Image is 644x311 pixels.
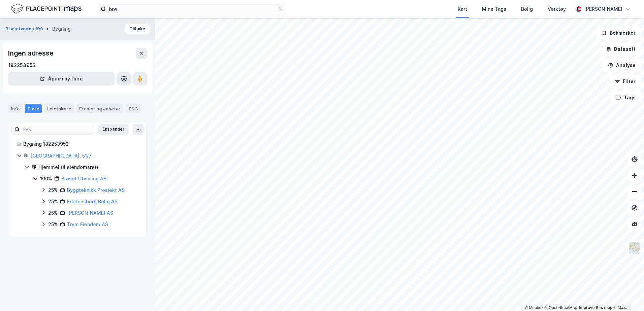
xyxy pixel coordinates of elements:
div: 25% [48,198,58,206]
div: Info [8,104,22,113]
a: Trym Eiendom AS [67,221,108,227]
a: [GEOGRAPHIC_DATA], 51/7 [30,153,92,159]
div: Mine Tags [482,5,506,13]
img: logo.f888ab2527a4732fd821a326f86c7f29.svg [11,3,82,15]
div: Leietakere [44,104,74,113]
div: Eiere [25,104,42,113]
button: Filter [609,75,641,88]
a: Mapbox [525,305,543,310]
div: Bygning [52,25,71,33]
a: Improve this map [579,305,612,310]
a: [PERSON_NAME] AS [67,210,113,216]
button: Analyse [602,59,641,72]
button: Brøsetvegen 100 [5,26,44,32]
button: Ekspander [98,124,129,135]
div: Verktøy [548,5,566,13]
div: Bolig [521,5,533,13]
img: Z [628,242,641,254]
a: Fredensborg Bolig AS [67,199,118,204]
div: 100% [40,175,52,183]
button: Tags [610,91,641,104]
div: [PERSON_NAME] [584,5,622,13]
button: Datasett [600,42,641,56]
button: Tilbake [125,24,150,34]
div: Bygning 182253952 [23,140,138,148]
div: 25% [48,186,58,194]
iframe: Chat Widget [610,279,644,311]
div: 25% [48,220,58,229]
a: OpenStreetMap [545,305,577,310]
a: Byggteknikk Prosjekt AS [67,187,125,193]
div: Kart [458,5,467,13]
div: 182253952 [8,61,36,69]
input: Søk [20,124,94,134]
div: Etasjer og enheter [79,106,121,112]
div: ESG [126,104,140,113]
div: 25% [48,209,58,217]
a: Brøset Utvikling AS [61,176,106,181]
div: Ingen adresse [8,48,55,59]
input: Søk på adresse, matrikkel, gårdeiere, leietakere eller personer [106,4,278,14]
button: Bokmerker [596,26,641,40]
div: Hjemmel til eiendomsrett [38,163,138,171]
button: Åpne i ny fane [8,72,115,85]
